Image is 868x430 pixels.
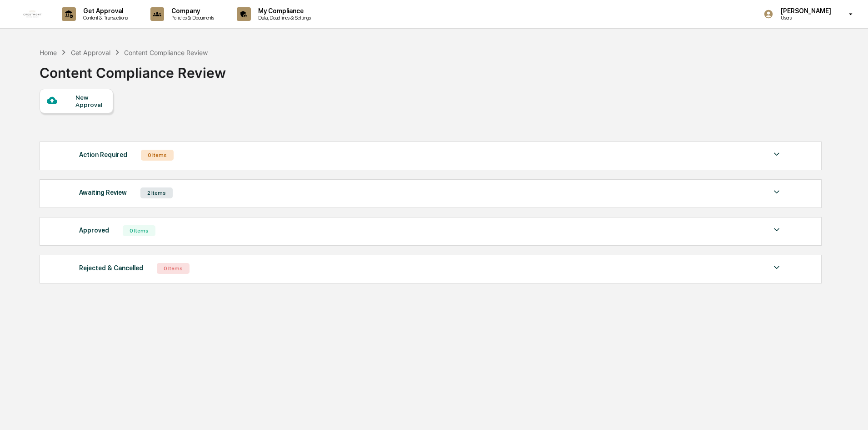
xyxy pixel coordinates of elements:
[771,149,782,160] img: caret
[771,224,782,235] img: caret
[140,187,173,198] div: 2 Items
[79,187,127,198] div: Awaiting Review
[251,15,315,21] p: Data, Deadlines & Settings
[40,49,57,56] div: Home
[771,262,782,273] img: caret
[773,7,836,15] p: [PERSON_NAME]
[124,49,208,56] div: Content Compliance Review
[839,400,863,425] iframe: Open customer support
[22,3,44,25] img: logo
[76,15,132,21] p: Content & Transactions
[76,7,132,15] p: Get Approval
[164,15,219,21] p: Policies & Documents
[164,7,219,15] p: Company
[79,149,127,161] div: Action Required
[141,150,174,161] div: 0 Items
[773,15,836,21] p: Users
[79,262,143,274] div: Rejected & Cancelled
[157,263,190,274] div: 0 Items
[79,224,109,236] div: Approved
[771,187,782,197] img: caret
[40,57,226,81] div: Content Compliance Review
[75,94,106,108] div: New Approval
[123,225,155,236] div: 0 Items
[71,49,110,56] div: Get Approval
[251,7,315,15] p: My Compliance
